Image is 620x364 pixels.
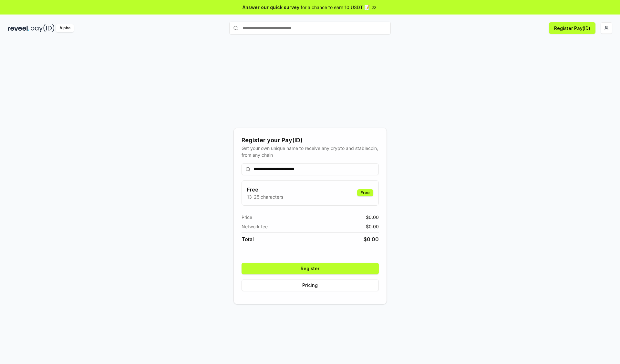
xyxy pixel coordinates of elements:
[31,24,55,32] img: pay_id
[242,214,252,221] span: Price
[301,4,370,11] span: for a chance to earn 10 USDT 📝
[242,263,379,274] button: Register
[364,235,379,243] span: $ 0.00
[366,214,379,221] span: $ 0.00
[247,193,283,200] p: 13-25 characters
[357,189,373,196] div: Free
[242,223,268,230] span: Network fee
[247,186,283,193] h3: Free
[243,4,299,11] span: Answer our quick survey
[242,280,379,291] button: Pricing
[242,136,379,145] div: Register your Pay(ID)
[549,22,595,34] button: Register Pay(ID)
[56,24,74,32] div: Alpha
[242,235,254,243] span: Total
[366,223,379,230] span: $ 0.00
[8,24,29,32] img: reveel_dark
[242,145,379,158] div: Get your own unique name to receive any crypto and stablecoin, from any chain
